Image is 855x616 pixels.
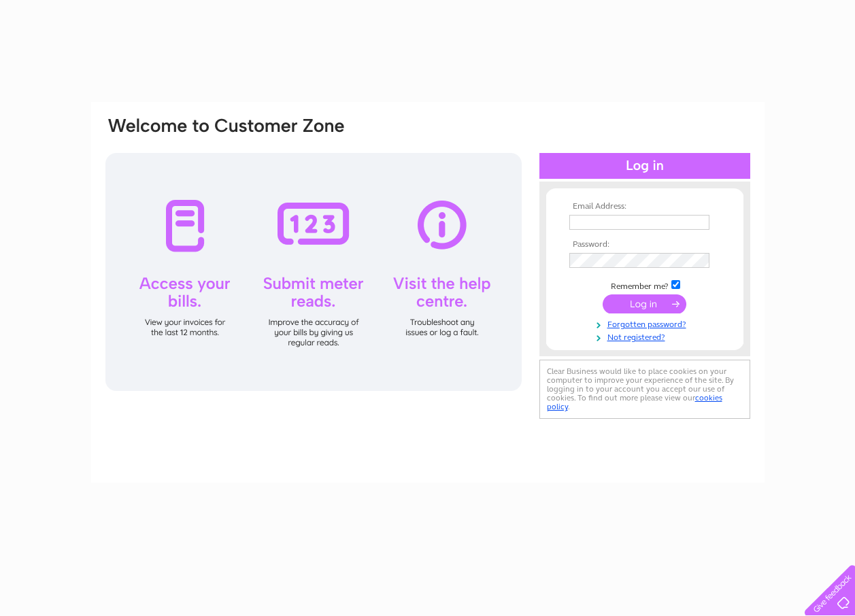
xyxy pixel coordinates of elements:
div: Clear Business would like to place cookies on your computer to improve your experience of the sit... [539,360,750,419]
input: Submit [603,294,686,313]
th: Email Address: [566,202,724,211]
td: Remember me? [566,278,724,292]
a: Not registered? [569,330,724,343]
th: Password: [566,240,724,250]
a: cookies policy [547,393,722,411]
a: Forgotten password? [569,317,724,330]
